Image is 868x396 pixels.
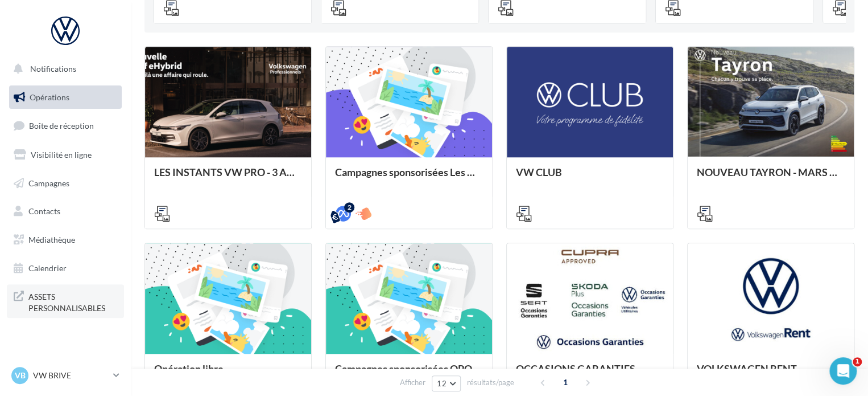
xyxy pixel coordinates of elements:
span: VB [15,370,26,381]
a: Calendrier [7,256,124,280]
span: Visibilité en ligne [31,150,92,160]
div: VW CLUB [516,166,664,189]
iframe: Intercom live chat [829,357,857,385]
span: Afficher [400,377,425,388]
span: 1 [853,357,862,366]
span: Boîte de réception [29,121,94,130]
span: 1 [556,373,574,391]
span: ASSETS PERSONNALISABLES [28,289,117,313]
span: Contacts [28,206,60,216]
button: 12 [432,375,461,391]
div: Opération libre [154,363,302,386]
a: Campagnes [7,172,124,195]
a: Boîte de réception [7,113,124,138]
span: Médiathèque [28,235,75,244]
span: 12 [437,379,447,388]
span: Notifications [30,64,76,74]
span: Campagnes [28,178,69,187]
span: Opérations [30,92,69,102]
div: 2 [344,202,354,213]
div: Campagnes sponsorisées OPO [335,363,483,386]
div: NOUVEAU TAYRON - MARS 2025 [697,166,845,189]
a: Opérations [7,85,124,109]
div: Campagnes sponsorisées Les Instants VW Octobre [335,166,483,189]
a: Visibilité en ligne [7,143,124,167]
a: Contacts [7,199,124,223]
div: OCCASIONS GARANTIES [516,363,664,386]
a: Médiathèque [7,228,124,252]
div: LES INSTANTS VW PRO - 3 AU [DATE] [154,166,302,189]
span: résultats/page [467,377,514,388]
div: VOLKSWAGEN RENT [697,363,845,386]
a: VB VW BRIVE [9,365,122,386]
button: Notifications [7,57,119,81]
a: ASSETS PERSONNALISABLES [7,284,124,318]
p: VW BRIVE [33,370,109,381]
span: Calendrier [28,263,67,273]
